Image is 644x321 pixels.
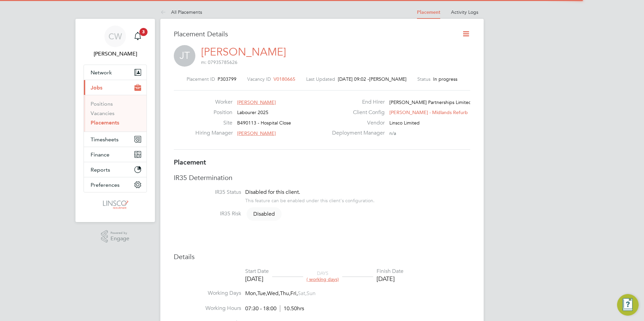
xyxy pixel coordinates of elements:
[417,9,440,15] a: Placement
[328,99,385,106] label: End Hirer
[247,207,282,221] span: Disabled
[389,130,396,136] span: n/a
[280,290,290,297] span: Thu,
[187,76,215,82] label: Placement ID
[195,130,232,137] label: Hiring Manager
[174,30,452,38] h3: Placement Details
[307,290,316,297] span: Sun
[245,275,269,283] div: [DATE]
[201,45,286,59] a: [PERSON_NAME]
[91,69,112,76] span: Network
[195,119,232,127] label: Site
[237,130,276,136] span: [PERSON_NAME]
[338,76,369,82] span: [DATE] 09:02 -
[237,109,268,115] span: Labourer 2025
[417,76,430,82] label: Status
[280,305,304,312] span: 10.50hrs
[91,167,110,173] span: Reports
[195,99,232,106] label: Worker
[328,109,385,116] label: Client Config
[328,130,385,137] label: Deployment Manager
[377,275,404,283] div: [DATE]
[245,305,304,312] div: 07:30 - 18:00
[257,290,267,297] span: Tue,
[174,173,470,182] h3: IR35 Determination
[91,119,119,126] a: Placements
[75,19,155,222] nav: Main navigation
[369,76,407,82] span: [PERSON_NAME]
[110,236,129,242] span: Engage
[237,120,291,126] span: B490113 - Hospital Close
[245,189,300,195] span: Disabled for this client.
[84,199,147,210] a: Go to home page
[245,196,375,204] div: This feature can be enabled under this client's configuration.
[84,80,147,95] button: Jobs
[108,32,122,41] span: CW
[84,147,147,162] button: Finance
[84,95,147,132] div: Jobs
[91,182,120,188] span: Preferences
[290,290,298,297] span: Fri,
[84,177,147,192] button: Preferences
[245,290,257,297] span: Mon,
[91,136,119,143] span: Timesheets
[91,151,109,158] span: Finance
[273,76,295,82] span: V0180665
[91,101,113,107] a: Positions
[101,230,130,243] a: Powered byEngage
[389,99,472,105] span: [PERSON_NAME] Partnerships Limited
[131,26,144,47] a: 3
[306,76,335,82] label: Last Updated
[84,26,147,58] a: CW[PERSON_NAME]
[377,268,404,275] div: Finish Date
[328,119,385,127] label: Vendor
[139,28,148,36] span: 3
[84,50,147,58] span: Chloe Whittall
[91,110,115,116] a: Vacancies
[174,45,195,67] span: JT
[174,290,241,297] label: Working Days
[245,268,269,275] div: Start Date
[307,276,339,282] span: ( working days)
[237,99,276,105] span: [PERSON_NAME]
[451,9,478,15] a: Activity Logs
[174,210,241,217] label: IR35 Risk
[389,120,420,126] span: Linsco Limited
[160,9,202,15] a: All Placements
[101,199,129,210] img: linsco-logo-retina.png
[174,305,241,312] label: Working Hours
[84,132,147,147] button: Timesheets
[617,294,639,316] button: Engage Resource Center
[298,290,307,297] span: Sat,
[84,65,147,80] button: Network
[110,230,129,236] span: Powered by
[84,162,147,177] button: Reports
[218,76,236,82] span: P303799
[174,158,206,166] b: Placement
[195,109,232,116] label: Position
[389,109,468,115] span: [PERSON_NAME] - Midlands Refurb
[201,59,237,65] span: m: 07935785626
[247,76,271,82] label: Vacancy ID
[91,84,102,91] span: Jobs
[174,189,241,196] label: IR35 Status
[433,76,457,82] span: In progress
[174,252,470,261] h3: Details
[303,270,342,282] div: DAYS
[267,290,280,297] span: Wed,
